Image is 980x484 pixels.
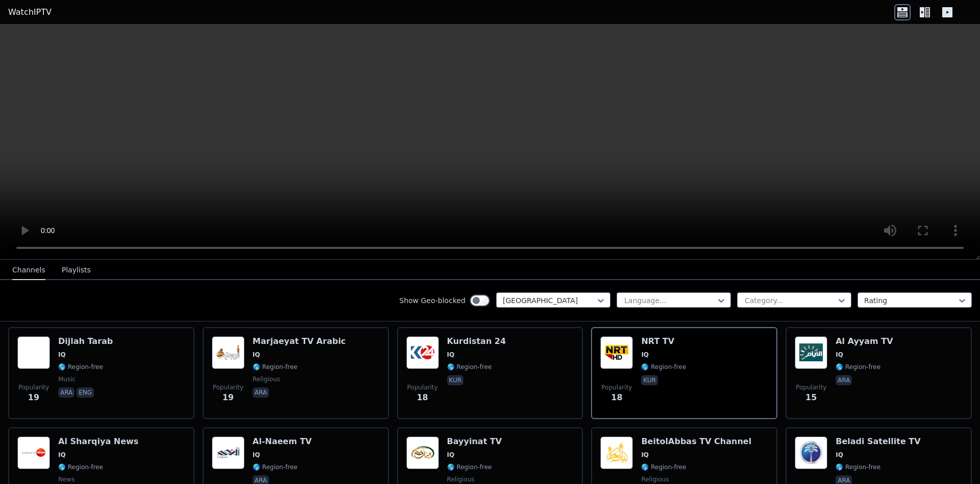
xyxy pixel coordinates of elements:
[641,363,686,371] span: 🌎 Region-free
[416,391,428,404] span: 18
[447,475,475,483] span: religious
[641,375,658,385] p: kur
[8,6,52,18] a: WatchIPTV
[600,436,633,469] img: BeitolAbbas TV Channel
[58,463,103,471] span: 🌎 Region-free
[600,336,633,369] img: NRT TV
[836,451,843,459] span: IQ
[641,351,649,359] span: IQ
[641,475,669,483] span: religious
[212,336,244,369] img: Marjaeyat TV Arabic
[62,261,91,280] button: Playlists
[253,387,269,398] p: ara
[407,383,438,391] span: Popularity
[836,351,843,359] span: IQ
[253,375,280,383] span: religious
[212,436,244,469] img: Al-Naeem TV
[58,436,138,447] h6: Al Sharqiya News
[447,463,492,471] span: 🌎 Region-free
[223,391,234,404] span: 19
[447,336,506,347] h6: Kurdistan 24
[253,363,298,371] span: 🌎 Region-free
[447,451,455,459] span: IQ
[805,391,817,404] span: 15
[447,351,455,359] span: IQ
[17,436,50,469] img: Al Sharqiya News
[77,387,94,398] p: eng
[641,436,751,447] h6: BeitolAbbas TV Channel
[836,375,852,385] p: ara
[447,363,492,371] span: 🌎 Region-free
[253,463,298,471] span: 🌎 Region-free
[12,261,45,280] button: Channels
[641,336,686,347] h6: NRT TV
[399,295,465,306] label: Show Geo-blocked
[58,351,66,359] span: IQ
[253,351,260,359] span: IQ
[253,336,346,347] h6: Marjaeyat TV Arabic
[28,391,39,404] span: 19
[58,363,103,371] span: 🌎 Region-free
[253,436,312,447] h6: Al-Naeem TV
[58,475,75,483] span: news
[213,383,243,391] span: Popularity
[406,336,439,369] img: Kurdistan 24
[253,451,260,459] span: IQ
[836,436,920,447] h6: Beladi Satellite TV
[406,436,439,469] img: Bayyinat TV
[836,336,893,347] h6: Al Ayyam TV
[58,387,75,398] p: ara
[447,436,502,447] h6: Bayyinat TV
[641,451,649,459] span: IQ
[58,451,66,459] span: IQ
[611,391,622,404] span: 18
[836,463,880,471] span: 🌎 Region-free
[836,363,880,371] span: 🌎 Region-free
[447,375,464,385] p: kur
[641,463,686,471] span: 🌎 Region-free
[796,383,826,391] span: Popularity
[795,436,827,469] img: Beladi Satellite TV
[601,383,632,391] span: Popularity
[18,383,49,391] span: Popularity
[795,336,827,369] img: Al Ayyam TV
[17,336,50,369] img: Dijlah Tarab
[58,375,76,383] span: music
[58,336,113,347] h6: Dijlah Tarab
